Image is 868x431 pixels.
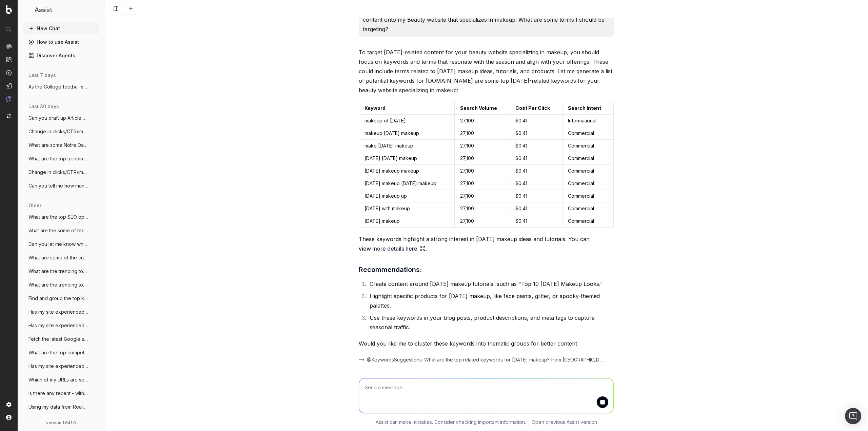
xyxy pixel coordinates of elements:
[6,83,12,89] img: Studio
[23,279,99,290] button: What are the trending topics around notr
[28,295,88,302] span: Find and group the top keywords for Notr
[510,215,563,228] td: $0.41
[367,356,606,363] span: @KeywordsSuggestions: What are the top related keywords for [DATE] makeup? from [GEOGRAPHIC_DATA]
[23,126,99,137] button: Change in clicks/CTR/impressions over la
[28,128,88,135] span: Change in clicks/CTR/impressions over la
[359,339,614,348] p: Would you like me to cluster these keywords into thematic groups for better content
[23,307,99,317] button: Has my site experienced a performance dr
[23,153,99,164] button: What are the top trending topics for Not
[35,5,52,15] h1: Assist
[454,127,510,140] td: 27,100
[23,252,99,263] button: What are some of the current seasonal tr
[23,113,99,123] button: Can you draft up Article Schema for this
[28,103,59,110] span: last 30 days
[510,115,563,127] td: $0.41
[454,190,510,202] td: 27,100
[23,140,99,151] button: What are some Notre Dame schedule terms
[359,215,455,228] td: [DATE] makeup
[23,180,99,191] button: Can you tell me how many URLs on my site
[368,279,614,289] li: Create content around [DATE] makeup tutorials, such as "Top 10 [DATE] Makeup Looks."
[359,190,455,202] td: [DATE] makeup up
[28,254,88,261] span: What are some of the current seasonal tr
[510,140,563,152] td: $0.41
[23,239,99,250] button: Can you let me know where my slowest ren
[26,7,32,13] img: Assist
[359,356,614,363] button: @KeywordsSuggestions: What are the top related keywords for [DATE] makeup? from [GEOGRAPHIC_DATA]
[23,81,99,92] button: As the College football season kicks off
[28,268,88,275] span: What are the trending topics around notr
[563,177,614,190] td: Commercial
[363,5,610,34] p: With the holiday season fast approaching, I would like to incorporate some [DATE]-related content...
[23,334,99,345] button: Fetch the latest Google search results f
[563,140,614,152] td: Commercial
[23,37,99,47] a: How to use Assist
[28,417,88,424] span: I am trying to perform a core web vitals
[28,349,88,356] span: What are the top competitors ranking for
[359,140,455,152] td: make [DATE] makeup
[510,102,563,115] td: Cost Per Click
[7,114,11,118] img: Switch project
[454,115,510,127] td: 27,100
[6,415,12,420] img: My account
[28,404,88,410] span: Using my data from RealKeywords - what a
[23,388,99,399] button: Is there any recent - within the last 10
[6,96,12,102] img: Assist
[532,419,597,426] a: Open previous Assist version
[28,241,88,248] span: Can you let me know where my slowest ren
[563,102,614,115] td: Search Intent
[23,320,99,331] button: Has my site experienced a performance dr
[23,212,99,222] button: What are the top SEO opportunities on my
[23,401,99,412] button: Using my data from RealKeywords - what a
[6,70,12,76] img: Activation
[359,234,614,253] p: These keywords highlight a strong interest in [DATE] makeup ideas and tutorials. You can .
[454,177,510,190] td: 27,100
[23,167,99,178] button: Change in clicks/CTR/impressions over la
[28,363,88,370] span: Has my site experienced a performance dr
[563,115,614,127] td: Informational
[28,169,88,176] span: Change in clicks/CTR/impressions over la
[23,293,99,304] button: Find and group the top keywords for Notr
[23,361,99,372] button: Has my site experienced a performance dr
[359,165,455,177] td: [DATE] makeup makeup
[23,23,99,34] button: New Chat
[28,336,88,342] span: Fetch the latest Google search results f
[28,155,88,162] span: What are the top trending topics for Not
[359,152,455,165] td: [DATE] [DATE] makeup
[28,227,88,234] span: what are the some of technical SEO issue
[23,347,99,358] button: What are the top competitors ranking for
[454,152,510,165] td: 27,100
[454,102,510,115] td: Search Volume
[28,72,56,79] span: last 7 days
[28,322,88,329] span: Has my site experienced a performance dr
[23,415,99,426] button: I am trying to perform a core web vitals
[359,202,455,215] td: [DATE] with makeup
[454,202,510,215] td: 27,100
[563,152,614,165] td: Commercial
[510,177,563,190] td: $0.41
[563,165,614,177] td: Commercial
[510,152,563,165] td: $0.41
[26,420,96,426] div: version: 1.641.0
[359,127,455,140] td: makeup [DATE] makeup
[563,202,614,215] td: Commercial
[510,190,563,202] td: $0.41
[376,419,526,426] p: Assist can make mistakes. Consider checking important information.
[359,47,614,95] p: To target [DATE]-related content for your beauty website specializing in makeup, you should focus...
[359,177,455,190] td: [DATE] makeup [DATE] makeup
[28,309,88,315] span: Has my site experienced a performance dr
[563,127,614,140] td: Commercial
[563,190,614,202] td: Commercial
[28,202,41,209] span: older
[845,408,861,424] div: Open Intercom Messenger
[454,140,510,152] td: 27,100
[28,281,88,288] span: What are the trending topics around notr
[349,50,355,57] img: Botify assist logo
[368,291,614,310] li: Highlight specific products for [DATE] makeup, like face paints, glitter, or spooky-themed palettes.
[510,165,563,177] td: $0.41
[359,264,614,275] h3: Recommendations:
[28,376,88,383] span: Which of my URLs are seeing an increase
[6,402,12,407] img: Setting
[368,313,614,332] li: Use these keywords in your blog posts, product descriptions, and meta tags to capture seasonal tr...
[6,5,12,14] img: Botify logo
[23,266,99,277] button: What are the trending topics around notr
